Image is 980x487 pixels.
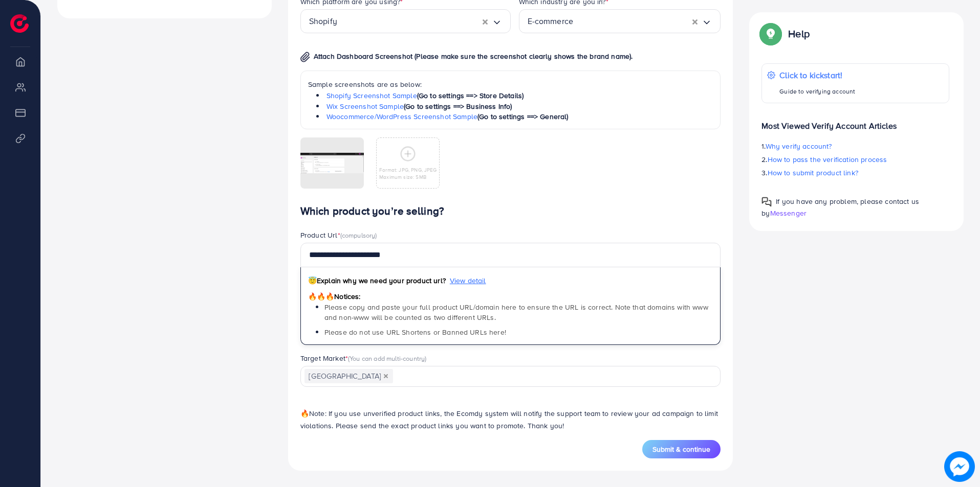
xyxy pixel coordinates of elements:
[417,90,524,101] span: (Go to settings ==> Store Details)
[450,275,486,286] span: View detail
[308,275,446,286] span: Explain why we need your product url?
[692,15,698,27] button: Clear Selected
[309,13,337,29] span: Shopify
[770,208,807,218] span: Messenger
[300,407,721,432] p: Note: If you use unverified product links, the Ecomdy system will notify the support team to revi...
[300,205,721,218] h4: Which product you’re selling?
[766,141,832,151] span: Why verify account?
[308,291,361,302] span: Notices:
[477,111,568,122] span: (Go to settings ==> General)
[326,90,417,101] a: Shopify Screenshot Sample
[314,51,633,61] span: Attach Dashboard Screenshot (Please make sure the screenshot clearly shows the brand name).
[304,369,393,383] span: [GEOGRAPHIC_DATA]
[404,101,512,111] span: (Go to settings ==> Business Info)
[528,13,574,29] span: E-commerce
[761,197,772,207] img: Popup guide
[308,291,334,302] span: 🔥🔥🔥
[337,13,483,29] input: Search for option
[300,52,310,62] img: img
[340,230,377,240] span: (compulsory)
[779,85,855,98] p: Guide to verifying account
[768,168,858,178] span: How to submit product link?
[308,275,317,286] span: 😇
[652,444,710,454] span: Submit & continue
[326,101,404,111] a: Wix Screenshot Sample
[761,196,919,218] span: If you have any problem, please contact us by
[324,302,708,322] span: Please copy and paste your full product URL/domain here to ensure the URL is correct. Note that d...
[300,353,427,363] label: Target Market
[300,366,721,387] div: Search for option
[761,111,949,132] p: Most Viewed Verify Account Articles
[946,453,974,481] img: image
[761,25,780,43] img: Popup guide
[348,354,426,363] span: (You can add multi-country)
[379,173,437,180] p: Maximum size: 5MB
[326,111,477,122] a: Woocommerce/WordPress Screenshot Sample
[10,14,29,33] img: logo
[394,368,708,384] input: Search for option
[761,153,949,166] p: 2.
[300,408,309,419] span: 🔥
[788,28,810,40] p: Help
[642,440,721,458] button: Submit & continue
[300,9,511,33] div: Search for option
[383,374,388,379] button: Deselect Pakistan
[379,166,437,173] p: Format: JPG, PNG, JPEG
[761,140,949,152] p: 1.
[779,69,855,81] p: Click to kickstart!
[483,15,488,27] button: Clear Selected
[573,13,692,29] input: Search for option
[519,9,721,33] div: Search for option
[300,230,377,240] label: Product Url
[761,167,949,179] p: 3.
[324,327,506,337] span: Please do not use URL Shortens or Banned URLs here!
[300,153,364,173] img: img uploaded
[308,78,713,90] p: Sample screenshots are as below:
[768,154,887,165] span: How to pass the verification process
